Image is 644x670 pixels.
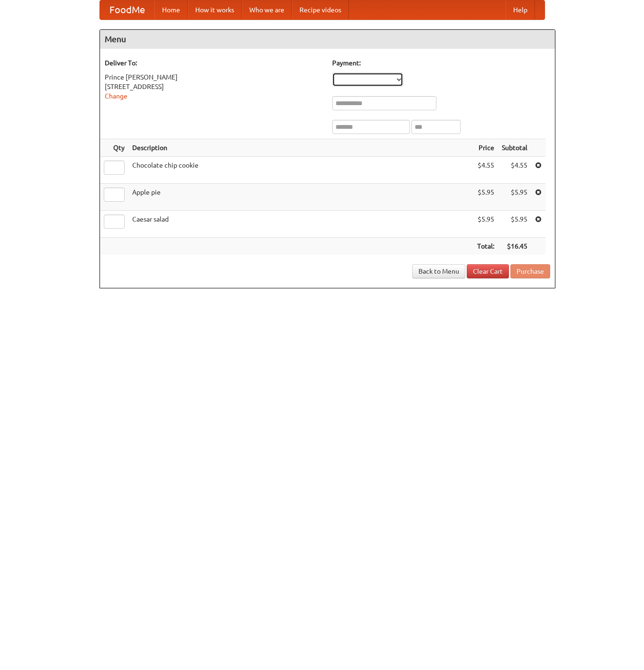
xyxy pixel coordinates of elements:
h5: Payment: [332,58,550,68]
td: Apple pie [128,184,473,211]
th: Qty [100,139,128,157]
td: $5.95 [498,211,531,238]
td: $4.55 [498,157,531,184]
th: $16.45 [498,238,531,255]
div: [STREET_ADDRESS] [105,82,323,91]
a: Back to Menu [412,264,465,278]
h5: Deliver To: [105,58,323,68]
a: Clear Cart [467,264,509,278]
a: Recipe videos [292,0,349,19]
th: Subtotal [498,139,531,157]
td: $4.55 [473,157,498,184]
td: Chocolate chip cookie [128,157,473,184]
a: How it works [188,0,242,19]
a: FoodMe [100,0,154,19]
div: Prince [PERSON_NAME] [105,72,323,82]
td: Caesar salad [128,211,473,238]
button: Purchase [510,264,550,278]
th: Total: [473,238,498,255]
a: Who we are [242,0,292,19]
th: Description [128,139,473,157]
a: Help [506,0,535,19]
td: $5.95 [498,184,531,211]
th: Price [473,139,498,157]
a: Home [154,0,188,19]
td: $5.95 [473,184,498,211]
h4: Menu [100,30,555,49]
a: Change [105,92,127,100]
td: $5.95 [473,211,498,238]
